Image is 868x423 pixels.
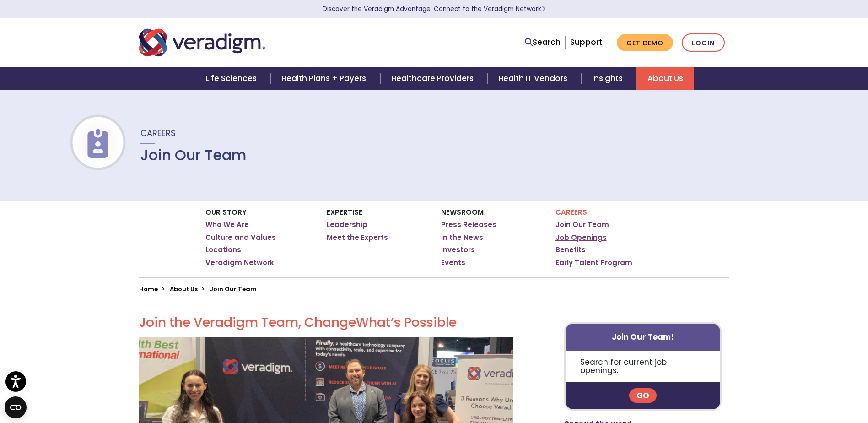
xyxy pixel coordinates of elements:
a: Early Talent Program [555,258,632,267]
span: What’s Possible [356,314,457,331]
strong: Join Our Team! [612,331,674,342]
span: Careers [140,127,176,139]
a: Culture and Values [205,233,276,242]
a: Login [682,33,725,52]
h2: Join the Veradigm Team, Change [139,315,513,331]
a: About Us [170,285,198,293]
a: Investors [441,245,475,255]
a: Job Openings [555,233,607,242]
a: Join Our Team [555,220,609,229]
a: Meet the Experts [327,233,388,242]
a: Go [629,388,657,403]
img: Veradigm logo [139,27,265,58]
a: Veradigm Network [205,258,274,267]
a: Benefits [555,245,586,255]
a: Get Demo [617,34,673,52]
a: Support [570,37,602,48]
a: In the News [441,233,483,242]
button: Open CMP widget [5,396,27,418]
a: Locations [205,245,241,255]
h1: Join Our Team [140,146,247,164]
a: Who We Are [205,220,249,229]
span: Learn More [541,5,545,13]
a: Insights [581,67,636,90]
a: Life Sciences [194,67,270,90]
a: Healthcare Providers [380,67,487,90]
a: Discover the Veradigm Advantage: Connect to the Veradigm NetworkLearn More [323,5,545,13]
a: About Us [636,67,694,90]
a: Home [139,285,158,293]
a: Press Releases [441,220,496,229]
a: Search [525,36,561,49]
a: Events [441,258,465,267]
a: Health IT Vendors [487,67,581,90]
p: Search for current job openings. [566,351,721,382]
a: Leadership [327,220,367,229]
a: Health Plans + Payers [270,67,380,90]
